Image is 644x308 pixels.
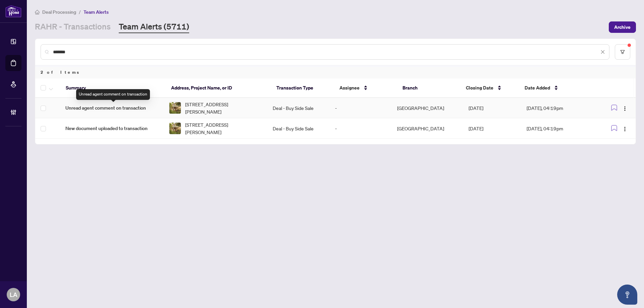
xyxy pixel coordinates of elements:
[614,22,631,33] span: Archive
[617,285,637,305] button: Open asap
[166,78,271,98] th: Address, Project Name, or ID
[267,118,329,139] td: Deal - Buy Side Sale
[392,118,463,139] td: [GEOGRAPHIC_DATA]
[35,10,40,14] span: home
[79,8,81,16] li: /
[392,98,463,118] td: [GEOGRAPHIC_DATA]
[466,84,493,91] span: Closing Date
[330,98,392,118] td: -
[330,118,392,139] td: -
[271,78,334,98] th: Transaction Type
[521,118,596,139] td: [DATE], 04:19pm
[169,123,181,134] img: thumbnail-img
[620,123,630,134] button: Logo
[5,5,21,17] img: logo
[60,78,166,98] th: Summary
[267,98,329,118] td: Deal - Buy Side Sale
[620,50,625,54] span: filter
[620,103,630,113] button: Logo
[461,78,520,98] th: Closing Date
[622,106,628,111] img: Logo
[65,104,158,112] span: Unread agent comment on transaction
[609,21,636,33] button: Archive
[334,78,397,98] th: Assignee
[525,84,550,91] span: Date Added
[615,44,630,60] button: filter
[600,50,605,54] span: close
[35,66,636,78] div: 2 of Items
[521,98,596,118] td: [DATE], 04:19pm
[185,121,262,136] span: [STREET_ADDRESS][PERSON_NAME]
[10,290,17,299] span: LA
[119,21,189,33] a: Team Alerts (5711)
[76,89,150,100] div: Unread agent comment on transaction
[35,21,111,33] a: RAHR - Transactions
[65,125,158,132] span: New document uploaded to transaction
[463,118,521,139] td: [DATE]
[185,101,262,115] span: [STREET_ADDRESS][PERSON_NAME]
[169,102,181,114] img: thumbnail-img
[397,78,460,98] th: Branch
[84,9,109,15] span: Team Alerts
[42,9,76,15] span: Deal Processing
[519,78,595,98] th: Date Added
[339,84,360,91] span: Assignee
[622,126,628,132] img: Logo
[463,98,521,118] td: [DATE]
